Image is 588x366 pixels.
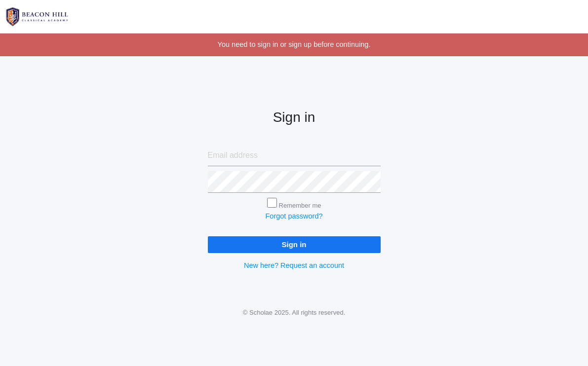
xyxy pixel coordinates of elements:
[265,212,322,220] a: Forgot password?
[244,261,344,269] a: New here? Request an account
[208,110,381,125] h2: Sign in
[208,145,381,167] input: Email address
[208,236,381,253] input: Sign in
[279,202,321,209] label: Remember me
